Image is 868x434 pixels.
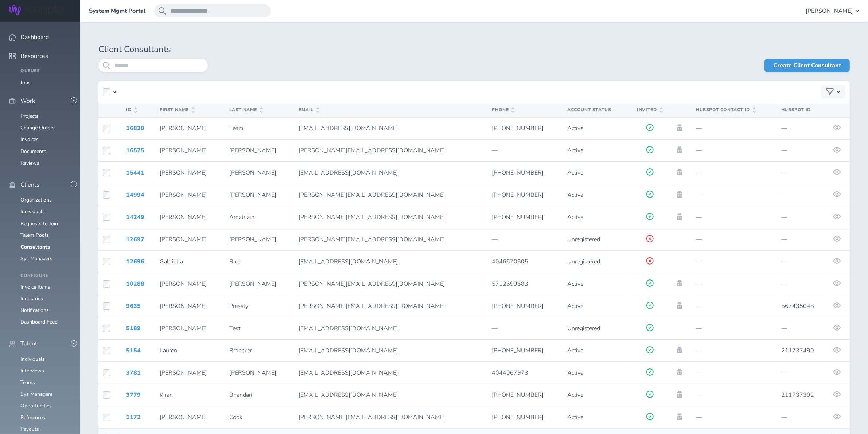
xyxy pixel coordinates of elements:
span: [PERSON_NAME][EMAIL_ADDRESS][DOMAIN_NAME] [299,235,445,243]
span: [PERSON_NAME] [229,191,276,199]
h4: Configure [20,273,71,278]
p: — [781,325,824,332]
span: [PHONE_NUMBER] [492,213,544,221]
span: [PERSON_NAME][EMAIL_ADDRESS][DOMAIN_NAME] [299,280,445,288]
span: Active [567,369,583,377]
span: [EMAIL_ADDRESS][DOMAIN_NAME] [299,258,398,266]
span: [PERSON_NAME] [229,280,276,288]
a: 15441 [126,169,144,177]
p: — [781,258,824,265]
span: 567435048 [781,302,814,310]
span: Resources [20,53,48,59]
span: 211737490 [781,347,814,355]
span: Test [229,324,240,332]
a: Change Orders [20,124,55,131]
span: [PERSON_NAME] [160,146,207,155]
p: — [696,370,772,376]
a: References [20,414,45,421]
span: Unregistered [567,258,600,266]
a: Requests to Join [20,220,58,227]
p: — [492,325,558,332]
span: 211737392 [781,391,814,399]
span: Gabriella [160,258,183,266]
span: Amatriain [229,213,254,221]
p: — [696,392,772,398]
span: [PERSON_NAME][EMAIL_ADDRESS][DOMAIN_NAME] [299,191,445,199]
span: [PERSON_NAME] [160,169,207,177]
a: Payouts [20,426,39,433]
span: Active [567,413,583,421]
a: Impersonate [676,369,684,375]
span: [PERSON_NAME][EMAIL_ADDRESS][DOMAIN_NAME] [299,146,445,155]
button: - [71,340,77,347]
a: 16830 [126,124,144,132]
span: [PERSON_NAME] [160,302,207,310]
span: [PERSON_NAME] [160,235,207,243]
span: Phone [492,107,514,113]
h4: Queues [20,69,71,74]
button: [PERSON_NAME] [806,4,859,17]
a: Opportunities [20,402,52,409]
span: [PERSON_NAME] [160,413,207,421]
a: Invoices [20,136,39,143]
p: — [781,192,824,198]
a: Impersonate [676,191,684,198]
span: [PHONE_NUMBER] [492,391,544,399]
a: Organizations [20,196,52,203]
a: 12696 [126,258,144,266]
span: HubSpot Id [781,107,811,113]
button: - [71,97,77,103]
span: Talent [20,340,37,347]
span: [PHONE_NUMBER] [492,191,544,199]
a: 14249 [126,213,144,221]
span: [EMAIL_ADDRESS][DOMAIN_NAME] [299,324,398,332]
p: — [781,414,824,421]
a: 9635 [126,302,141,310]
span: Email [299,107,319,113]
span: First Name [160,107,195,113]
a: 3779 [126,391,141,399]
span: [PERSON_NAME] [160,191,207,199]
a: Impersonate [676,169,684,175]
a: Projects [20,113,39,120]
span: Bhandari [229,391,252,399]
p: — [492,236,558,243]
span: Cook [229,413,242,421]
a: Talent Pools [20,232,49,239]
a: Sys Managers [20,391,52,398]
a: Individuals [20,208,45,215]
span: 4046670605 [492,258,528,266]
span: Active [567,280,583,288]
a: Industries [20,295,43,302]
p: — [696,214,772,220]
span: [PERSON_NAME] [229,169,276,177]
a: Individuals [20,356,45,363]
img: Wripple [9,5,63,15]
h1: Client Consultants [98,44,850,55]
span: [PERSON_NAME][EMAIL_ADDRESS][DOMAIN_NAME] [299,213,445,221]
span: Pressly [229,302,248,310]
a: Sys Managers [20,255,52,262]
p: — [696,147,772,154]
span: [EMAIL_ADDRESS][DOMAIN_NAME] [299,124,398,132]
a: Impersonate [676,413,684,420]
p: — [781,281,824,287]
span: 4044067973 [492,369,528,377]
a: Impersonate [676,124,684,131]
span: Work [20,98,35,104]
span: Unregistered [567,324,600,332]
span: Clients [20,181,39,188]
span: [EMAIL_ADDRESS][DOMAIN_NAME] [299,369,398,377]
span: Unregistered [567,235,600,243]
span: [EMAIL_ADDRESS][DOMAIN_NAME] [299,391,398,399]
a: Impersonate [676,302,684,309]
button: - [71,181,77,187]
span: Active [567,302,583,310]
a: Interviews [20,367,44,374]
p: — [696,125,772,132]
span: Active [567,169,583,177]
span: [EMAIL_ADDRESS][DOMAIN_NAME] [299,169,398,177]
a: Impersonate [676,213,684,220]
span: [PHONE_NUMBER] [492,347,544,355]
span: 5712699683 [492,280,528,288]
